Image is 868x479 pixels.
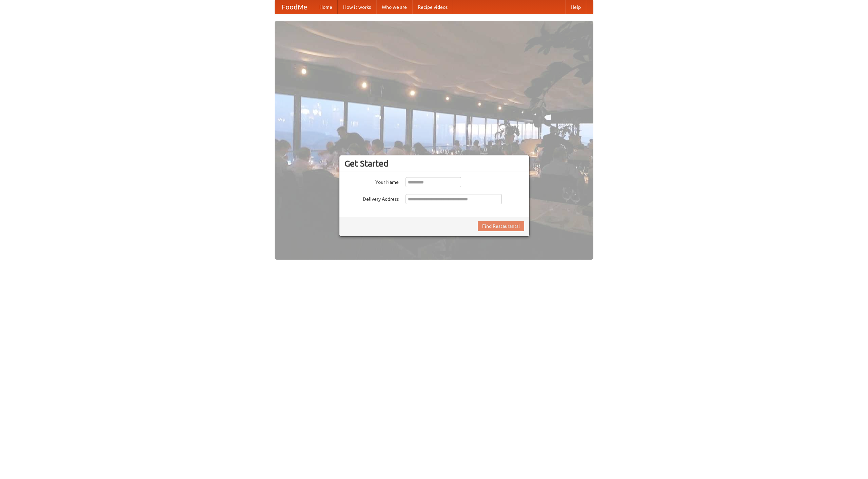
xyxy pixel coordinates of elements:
a: Help [565,0,586,14]
a: FoodMe [275,0,314,14]
a: Who we are [376,0,412,14]
h3: Get Started [344,158,524,169]
a: Recipe videos [412,0,453,14]
a: How it works [338,0,376,14]
a: Home [314,0,338,14]
label: Delivery Address [344,194,399,202]
label: Your Name [344,177,399,186]
button: Find Restaurants! [478,221,524,231]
